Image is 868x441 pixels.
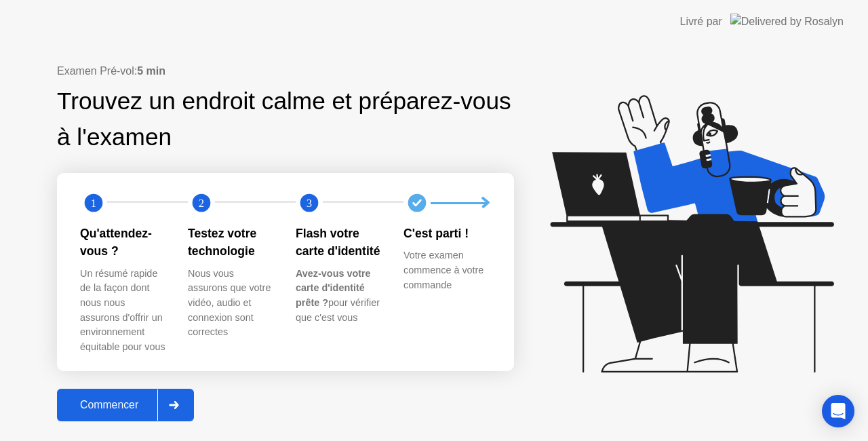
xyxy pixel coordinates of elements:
div: Flash votre carte d'identité [296,225,382,261]
div: Examen Pré-vol: [57,63,514,79]
div: Open Intercom Messenger [822,395,854,427]
div: Testez votre technologie [188,225,274,261]
text: 1 [91,197,96,210]
button: Commencer [57,389,194,421]
div: C'est parti ! [403,225,490,242]
div: Votre examen commence à votre commande [403,248,490,292]
b: 5 min [137,65,165,77]
div: Livré par [680,14,722,30]
div: Trouvez un endroit calme et préparez-vous à l'examen [57,83,514,155]
text: 2 [199,197,204,210]
div: Nous vous assurons que votre vidéo, audio et connexion sont correctes [188,267,274,340]
div: Un résumé rapide de la façon dont nous nous assurons d'offrir un environnement équitable pour vous [80,267,166,355]
text: 3 [307,197,312,210]
div: Qu'attendez-vous ? [80,225,166,261]
div: pour vérifier que c'est vous [296,267,382,325]
b: Avez-vous votre carte d'identité prête ? [296,268,371,308]
img: Delivered by Rosalyn [730,14,844,29]
div: Commencer [61,399,157,411]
